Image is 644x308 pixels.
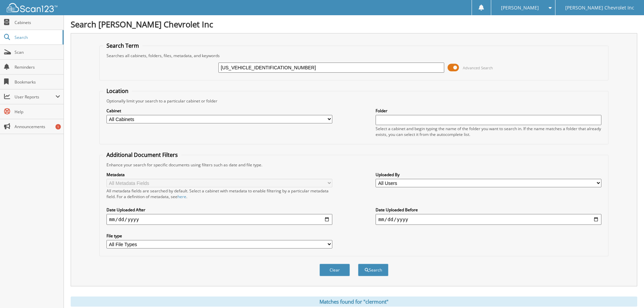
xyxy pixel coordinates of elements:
[319,264,350,276] button: Clear
[15,20,60,25] span: Cabinets
[376,214,601,225] input: end
[15,49,60,55] span: Scan
[15,94,55,100] span: User Reports
[7,3,57,12] img: scan123-logo-white.svg
[15,109,60,115] span: Help
[177,194,186,199] a: here
[103,42,142,49] legend: Search Term
[103,151,181,159] legend: Additional Document Filters
[358,264,388,276] button: Search
[106,207,332,213] label: Date Uploaded After
[15,34,59,40] span: Search
[103,98,605,104] div: Optionally limit your search to a particular cabinet or folder
[103,53,605,58] div: Searches all cabinets, folders, files, metadata, and keywords
[106,172,332,177] label: Metadata
[565,6,634,10] span: [PERSON_NAME] Chevrolet Inc
[376,172,601,177] label: Uploaded By
[376,207,601,213] label: Date Uploaded Before
[71,19,637,30] h1: Search [PERSON_NAME] Chevrolet Inc
[376,108,601,114] label: Folder
[610,276,644,308] iframe: Chat Widget
[103,162,605,168] div: Enhance your search for specific documents using filters such as date and file type.
[15,79,60,85] span: Bookmarks
[15,124,60,129] span: Announcements
[106,233,332,239] label: File type
[55,124,61,129] div: 1
[15,64,60,70] span: Reminders
[103,87,132,95] legend: Location
[376,126,601,137] div: Select a cabinet and begin typing the name of the folder you want to search in. If the name match...
[463,65,493,70] span: Advanced Search
[501,6,539,10] span: [PERSON_NAME]
[106,108,332,114] label: Cabinet
[106,214,332,225] input: start
[71,297,637,307] div: Matches found for "clermont"
[106,188,332,199] div: All metadata fields are searched by default. Select a cabinet with metadata to enable filtering b...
